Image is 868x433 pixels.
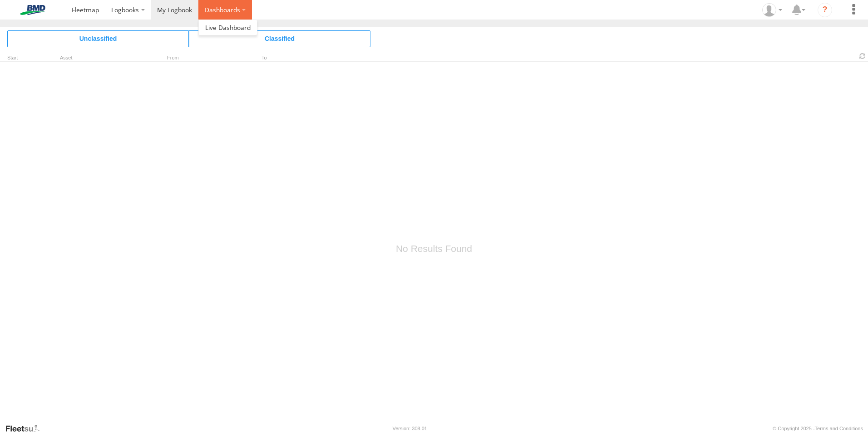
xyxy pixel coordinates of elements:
img: bmd-logo.svg [9,5,56,15]
div: Dominic Peverett [759,3,785,17]
div: Asset [60,56,151,60]
i: ? [818,3,832,17]
div: Version: 308.01 [393,426,427,431]
div: To [249,56,340,60]
a: Visit our Website [5,424,47,433]
a: Terms and Conditions [815,426,863,431]
span: Click to view Unclassified Trips [7,30,189,47]
div: From [154,56,245,60]
span: Click to view Classified Trips [189,30,370,47]
span: Refresh [857,52,868,60]
div: Click to Sort [7,56,35,60]
div: © Copyright 2025 - [773,426,863,431]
